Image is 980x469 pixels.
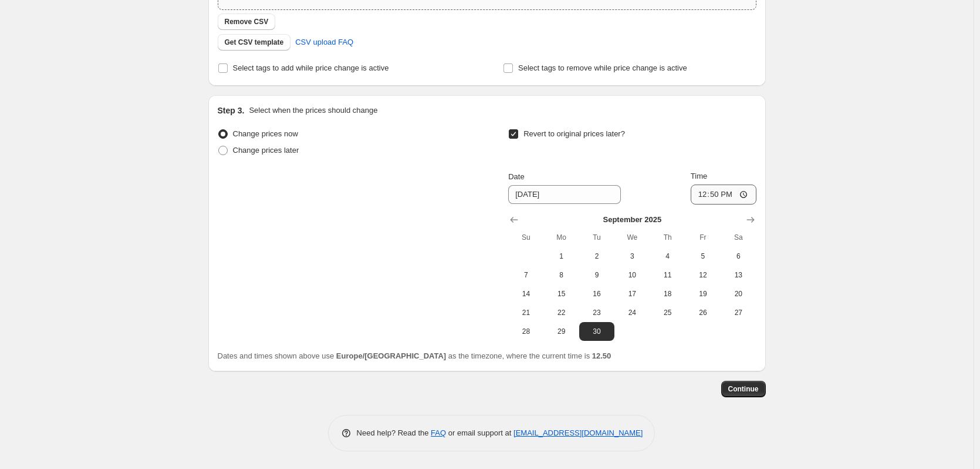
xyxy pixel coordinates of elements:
[513,289,539,299] span: 14
[579,322,614,341] button: Tuesday September 30 2025
[685,303,721,322] button: Friday September 26 2025
[654,289,680,299] span: 18
[690,270,716,280] span: 12
[654,270,680,280] span: 11
[619,233,645,242] span: We
[218,351,611,360] span: Dates and times shown above use as the timezone, where the current time is
[614,303,650,322] button: Wednesday September 24 2025
[357,428,431,437] span: Need help? Read the
[508,284,543,303] button: Sunday September 14 2025
[508,172,524,181] span: Date
[508,266,543,284] button: Sunday September 7 2025
[721,228,756,247] th: Saturday
[225,38,284,47] span: Get CSV template
[579,247,614,266] button: Tuesday September 2 2025
[579,228,614,247] th: Tuesday
[619,252,645,261] span: 3
[584,252,610,261] span: 2
[650,247,685,266] button: Thursday September 4 2025
[249,105,377,116] p: Select when the prices should change
[690,308,716,317] span: 26
[614,284,650,303] button: Wednesday September 17 2025
[690,233,716,242] span: Fr
[513,308,539,317] span: 21
[725,289,751,299] span: 20
[295,36,353,48] span: CSV upload FAQ
[721,303,756,322] button: Saturday September 27 2025
[288,33,360,52] a: CSV upload FAQ
[685,247,721,266] button: Friday September 5 2025
[218,105,245,116] h2: Step 3.
[614,247,650,266] button: Wednesday September 3 2025
[654,233,680,242] span: Th
[549,270,575,280] span: 8
[544,228,579,247] th: Monday
[614,228,650,247] th: Wednesday
[544,266,579,284] button: Monday September 8 2025
[508,303,543,322] button: Sunday September 21 2025
[721,266,756,284] button: Saturday September 13 2025
[691,185,756,205] input: 12:00
[225,17,269,26] span: Remove CSV
[233,63,389,72] span: Select tags to add while price change is active
[233,146,299,155] span: Change prices later
[549,233,575,242] span: Mo
[650,228,685,247] th: Thursday
[523,129,625,138] span: Revert to original prices later?
[690,252,716,261] span: 5
[544,284,579,303] button: Monday September 15 2025
[725,270,751,280] span: 13
[654,252,680,261] span: 4
[508,228,543,247] th: Sunday
[728,384,759,394] span: Continue
[650,266,685,284] button: Thursday September 11 2025
[619,289,645,299] span: 17
[336,351,446,360] b: Europe/[GEOGRAPHIC_DATA]
[518,63,687,72] span: Select tags to remove while price change is active
[549,327,575,336] span: 29
[549,252,575,261] span: 1
[513,270,539,280] span: 7
[218,34,291,51] button: Get CSV template
[721,247,756,266] button: Saturday September 6 2025
[584,270,610,280] span: 9
[513,233,539,242] span: Su
[508,185,621,204] input: 8/13/2025
[218,14,276,30] button: Remove CSV
[544,303,579,322] button: Monday September 22 2025
[691,172,707,180] span: Time
[721,284,756,303] button: Saturday September 20 2025
[233,129,298,138] span: Change prices now
[592,351,611,360] b: 12.50
[584,327,610,336] span: 30
[446,428,513,437] span: or email support at
[721,381,766,397] button: Continue
[685,284,721,303] button: Friday September 19 2025
[549,289,575,299] span: 15
[579,266,614,284] button: Tuesday September 9 2025
[584,289,610,299] span: 16
[544,322,579,341] button: Monday September 29 2025
[619,270,645,280] span: 10
[579,303,614,322] button: Tuesday September 23 2025
[742,212,759,228] button: Show next month, October 2025
[725,233,751,242] span: Sa
[654,308,680,317] span: 25
[513,327,539,336] span: 28
[619,308,645,317] span: 24
[584,308,610,317] span: 23
[725,252,751,261] span: 6
[506,212,522,228] button: Show previous month, August 2025
[650,284,685,303] button: Thursday September 18 2025
[685,266,721,284] button: Friday September 12 2025
[690,289,716,299] span: 19
[650,303,685,322] button: Thursday September 25 2025
[431,428,446,437] a: FAQ
[513,428,643,437] a: [EMAIL_ADDRESS][DOMAIN_NAME]
[508,322,543,341] button: Sunday September 28 2025
[685,228,721,247] th: Friday
[584,233,610,242] span: Tu
[725,308,751,317] span: 27
[549,308,575,317] span: 22
[544,247,579,266] button: Monday September 1 2025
